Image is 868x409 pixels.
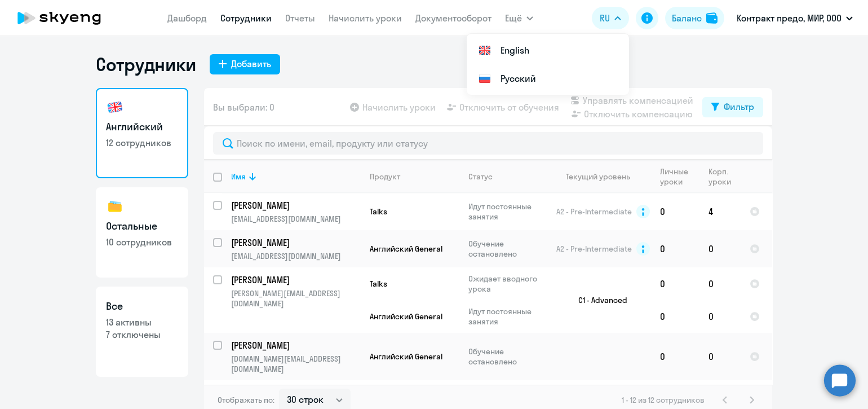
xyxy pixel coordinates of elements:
div: Имя [231,171,246,182]
p: [PERSON_NAME] [231,199,358,212]
span: Ещё [505,11,522,25]
span: Английский General [370,351,442,362]
td: 0 [699,267,741,300]
button: Контракт предо, МИР, ООО [731,5,858,32]
a: Все13 активны7 отключены [96,287,188,377]
h3: Все [106,299,178,314]
p: Идут постоянные занятия [468,306,546,327]
div: Имя [231,171,360,182]
a: [PERSON_NAME] [231,236,360,249]
td: 0 [699,333,741,380]
span: Английский General [370,244,442,254]
td: 0 [651,267,699,300]
td: 0 [651,333,699,380]
a: Остальные10 сотрудников [96,187,188,278]
a: Сотрудники [220,12,272,24]
span: Talks [370,279,387,289]
td: 0 [699,300,741,333]
td: 0 [651,193,699,230]
img: others [106,197,124,216]
p: 12 сотрудников [106,137,178,149]
a: Начислить уроки [329,12,402,24]
p: [PERSON_NAME] [231,274,358,286]
a: Дашборд [167,12,207,24]
p: Контракт предо, МИР, ООО [737,11,842,25]
span: RU [600,11,610,25]
p: [EMAIL_ADDRESS][DOMAIN_NAME] [231,251,360,261]
p: [PERSON_NAME] [231,236,358,249]
p: 13 активны [106,316,178,328]
td: 4 [699,193,741,230]
img: balance [706,12,718,24]
div: Баланс [672,11,702,25]
div: Фильтр [724,100,754,113]
span: 1 - 12 из 12 сотрудников [622,395,705,405]
span: Вы выбрали: 0 [213,100,274,114]
div: Статус [468,171,493,182]
p: Идут постоянные занятия [468,201,546,222]
span: A2 - Pre-Intermediate [556,206,632,217]
p: Обучение остановлено [468,346,546,367]
a: [PERSON_NAME] [231,339,360,351]
span: A2 - Pre-Intermediate [556,244,632,254]
a: Английский12 сотрудников [96,88,188,178]
h3: Английский [106,120,178,134]
span: Английский General [370,311,442,322]
p: Обучение остановлено [468,239,546,259]
p: [DOMAIN_NAME][EMAIL_ADDRESS][DOMAIN_NAME] [231,354,360,374]
div: Продукт [370,171,400,182]
div: Текущий уровень [566,171,630,182]
input: Поиск по имени, email, продукту или статусу [213,132,763,155]
div: Корп. уроки [708,166,740,187]
button: RU [592,7,629,29]
a: Отчеты [285,12,315,24]
button: Балансbalance [665,7,724,29]
td: 0 [699,230,741,267]
td: C1 - Advanced [546,267,651,333]
div: Добавить [231,57,271,71]
div: Личные уроки [660,166,699,187]
p: [PERSON_NAME][EMAIL_ADDRESS][DOMAIN_NAME] [231,288,360,309]
img: english [106,98,124,116]
button: Фильтр [702,97,763,117]
p: 10 сотрудников [106,236,178,248]
div: Текущий уровень [555,171,650,182]
a: [PERSON_NAME] [231,274,360,286]
p: [EMAIL_ADDRESS][DOMAIN_NAME] [231,214,360,224]
p: [PERSON_NAME] [231,339,358,351]
h3: Остальные [106,219,178,234]
img: English [478,43,491,57]
a: Документооборот [415,12,491,24]
h1: Сотрудники [96,53,196,76]
p: Ожидает вводного урока [468,274,546,294]
button: Добавить [210,54,280,74]
a: [PERSON_NAME] [231,199,360,212]
td: 0 [651,230,699,267]
p: 7 отключены [106,328,178,341]
span: Отображать по: [218,395,274,405]
span: Talks [370,206,387,217]
button: Ещё [505,7,533,29]
td: 0 [651,300,699,333]
ul: Ещё [467,34,629,95]
img: Русский [478,72,491,85]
